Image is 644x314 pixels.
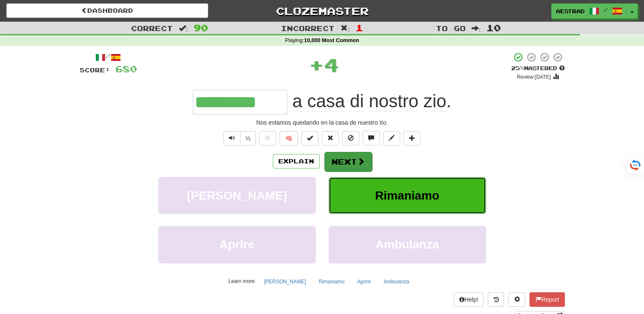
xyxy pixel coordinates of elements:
[324,152,372,171] button: Next
[369,91,418,111] span: nostro
[229,278,256,284] small: Learn more:
[375,238,439,251] span: Ambulanza
[80,118,565,127] div: Nos estamos quedando en la casa de nuestro tío.
[158,226,316,263] button: Aprire
[219,238,254,251] span: Aprire
[375,189,439,202] span: Rimaniamo
[6,3,208,18] a: Dashboard
[115,63,137,74] span: 680
[487,23,501,33] span: 10
[194,23,208,33] span: 90
[292,91,302,111] span: a
[436,24,466,32] span: To go
[80,52,137,63] div: /
[281,24,335,32] span: Incorrect
[352,275,375,288] button: Aprire
[424,91,447,111] span: zio
[511,65,565,72] div: Mastered
[80,66,110,74] span: Score:
[259,131,276,146] button: Favorite sentence (alt+f)
[273,154,320,168] button: Explain
[304,37,359,43] strong: 10,000 Most Common
[341,25,350,32] span: :
[350,91,364,111] span: di
[404,131,421,146] button: Add to collection (alt+a)
[517,74,551,80] small: Review: [DATE]
[280,131,298,146] button: 🧠
[240,131,256,146] button: ½
[342,131,359,146] button: Ignore sentence (alt+i)
[551,3,627,19] a: AEstrad /
[556,7,585,15] span: AEstrad
[309,52,324,77] span: +
[287,91,451,111] span: .
[301,131,318,146] button: Set this sentence to 100% Mastered (alt+m)
[314,275,349,288] button: Rimaniamo
[329,226,486,263] button: Ambulanza
[488,292,504,307] button: Round history (alt+y)
[329,177,486,214] button: Rimaniamo
[530,292,564,307] button: Report
[131,24,173,32] span: Correct
[179,25,188,32] span: :
[379,275,414,288] button: Ambulanza
[223,131,240,146] button: Play sentence audio (ctl+space)
[222,131,256,146] div: Text-to-speech controls
[187,189,287,202] span: [PERSON_NAME]
[158,177,316,214] button: [PERSON_NAME]
[324,54,339,75] span: 4
[259,275,311,288] button: [PERSON_NAME]
[383,131,400,146] button: Edit sentence (alt+d)
[307,91,345,111] span: casa
[472,25,481,32] span: :
[221,3,423,18] a: Clozemaster
[604,7,608,13] span: /
[454,292,484,307] button: Help!
[511,65,524,71] span: 25 %
[363,131,380,146] button: Discuss sentence (alt+u)
[322,131,339,146] button: Reset to 0% Mastered (alt+r)
[356,23,363,33] span: 1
